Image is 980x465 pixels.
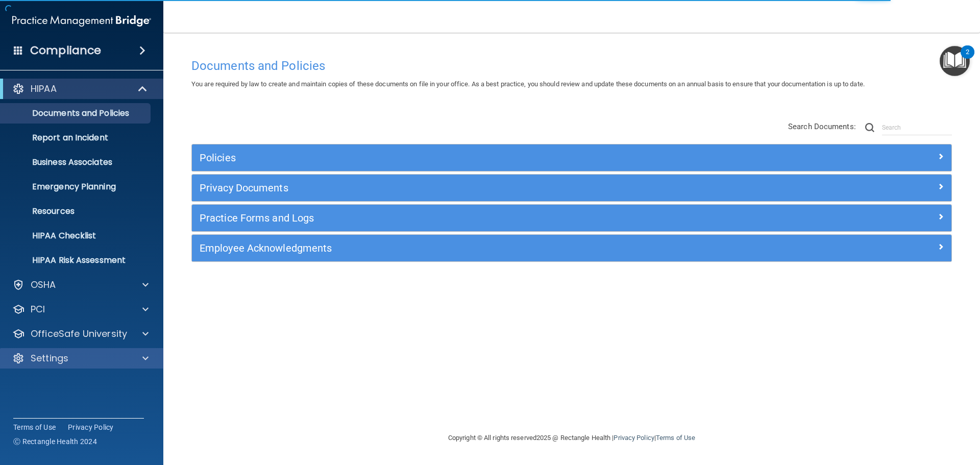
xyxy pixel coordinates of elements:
[12,328,149,340] a: OfficeSafe University
[200,242,754,254] h5: Employee Acknowledgments
[7,206,146,216] p: Resources
[31,303,45,315] p: PCI
[656,434,695,442] a: Terms of Use
[12,83,148,95] a: HIPAA
[614,434,654,442] a: Privacy Policy
[13,422,56,432] a: Terms of Use
[200,152,754,163] h5: Policies
[13,436,97,447] span: Ⓒ Rectangle Health 2024
[30,43,101,58] h4: Compliance
[31,352,68,364] p: Settings
[191,59,952,72] h4: Documents and Policies
[966,52,969,65] div: 2
[68,422,114,432] a: Privacy Policy
[788,122,856,131] span: Search Documents:
[7,255,146,265] p: HIPAA Risk Assessment
[882,120,952,135] input: Search
[31,328,127,340] p: OfficeSafe University
[7,231,146,241] p: HIPAA Checklist
[31,83,57,95] p: HIPAA
[12,279,149,291] a: OSHA
[7,108,146,118] p: Documents and Policies
[200,212,754,224] h5: Practice Forms and Logs
[940,46,970,76] button: Open Resource Center, 2 new notifications
[31,279,56,291] p: OSHA
[12,352,149,364] a: Settings
[200,210,944,226] a: Practice Forms and Logs
[12,303,149,315] a: PCI
[200,180,944,196] a: Privacy Documents
[12,11,151,31] img: PMB logo
[200,150,944,166] a: Policies
[385,422,758,454] div: Copyright © All rights reserved 2025 @ Rectangle Health | |
[200,182,754,193] h5: Privacy Documents
[865,123,874,132] img: ic-search.3b580494.png
[7,182,146,192] p: Emergency Planning
[200,240,944,256] a: Employee Acknowledgments
[7,133,146,143] p: Report an Incident
[7,157,146,167] p: Business Associates
[191,80,865,88] span: You are required by law to create and maintain copies of these documents on file in your office. ...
